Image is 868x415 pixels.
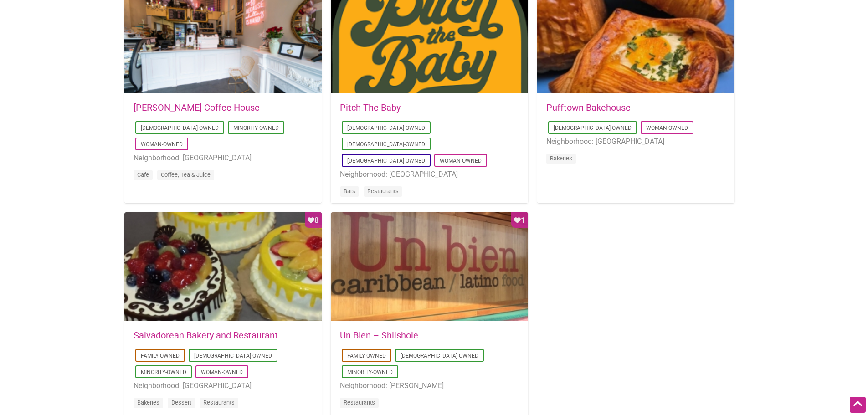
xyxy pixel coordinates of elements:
[546,102,631,113] a: Pufftown Bakehouse
[367,188,399,195] a: Restaurants
[134,152,313,164] li: Neighborhood: [GEOGRAPHIC_DATA]
[203,399,235,406] a: Restaurants
[201,369,243,375] a: Woman-Owned
[134,330,278,341] a: Salvadorean Bakery and Restaurant
[347,353,386,359] a: Family-Owned
[344,399,375,406] a: Restaurants
[344,188,355,195] a: Bars
[137,399,159,406] a: Bakeries
[347,369,393,375] a: Minority-Owned
[440,158,482,164] a: Woman-Owned
[340,169,519,180] li: Neighborhood: [GEOGRAPHIC_DATA]
[134,102,260,113] a: [PERSON_NAME] Coffee House
[554,125,632,131] a: [DEMOGRAPHIC_DATA]-Owned
[347,125,425,131] a: [DEMOGRAPHIC_DATA]-Owned
[141,369,186,375] a: Minority-Owned
[134,380,313,392] li: Neighborhood: [GEOGRAPHIC_DATA]
[347,158,425,164] a: [DEMOGRAPHIC_DATA]-Owned
[141,141,183,148] a: Woman-Owned
[233,125,279,131] a: Minority-Owned
[141,125,219,131] a: [DEMOGRAPHIC_DATA]-Owned
[401,353,478,359] a: [DEMOGRAPHIC_DATA]-Owned
[550,155,572,162] a: Bakeries
[646,125,688,131] a: Woman-Owned
[347,141,425,148] a: [DEMOGRAPHIC_DATA]-Owned
[161,171,211,178] a: Coffee, Tea & Juice
[546,136,725,148] li: Neighborhood: [GEOGRAPHIC_DATA]
[340,102,401,113] a: Pitch The Baby
[340,330,418,341] a: Un Bien – Shilshole
[340,380,519,392] li: Neighborhood: [PERSON_NAME]
[141,353,180,359] a: Family-Owned
[194,353,272,359] a: [DEMOGRAPHIC_DATA]-Owned
[850,397,866,413] div: Scroll Back to Top
[171,399,191,406] a: Dessert
[137,171,149,178] a: Cafe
